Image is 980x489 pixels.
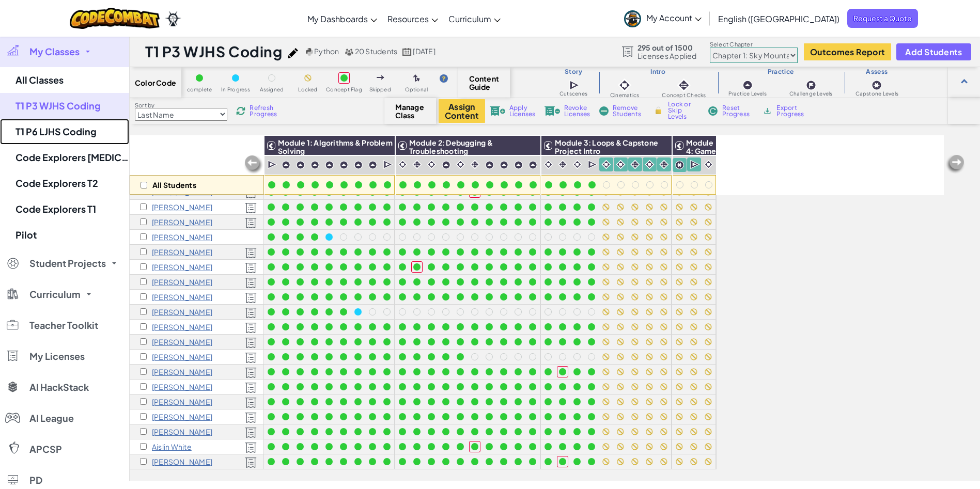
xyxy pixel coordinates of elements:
[448,13,491,24] span: Curriculum
[572,160,582,169] img: IconCinematic.svg
[282,161,290,169] img: IconPracticeLevel.svg
[686,138,722,180] span: Module 4: Game Design & Capstone Project
[619,2,707,35] a: My Account
[296,161,305,169] img: IconPracticeLevel.svg
[485,161,494,169] img: IconPracticeLevel.svg
[310,161,319,169] img: IconPracticeLevel.svg
[675,161,684,169] img: IconCapstoneLevel.svg
[690,160,700,170] img: IconCutscene.svg
[412,160,422,169] img: IconInteractive.svg
[152,181,196,189] p: All Students
[704,160,713,169] img: IconCinematic.svg
[4,61,976,71] div: Options
[558,160,568,169] img: IconInteractive.svg
[713,5,845,33] a: English ([GEOGRAPHIC_DATA])
[29,352,85,361] span: My Licenses
[718,13,839,24] span: English ([GEOGRAPHIC_DATA])
[29,321,98,330] span: Teacher Toolkit
[543,160,553,169] img: IconCinematic.svg
[710,40,798,49] label: Select Chapter
[555,138,658,155] span: Module 3: Loops & Capstone Project Intro
[896,43,971,60] button: Add Students
[402,48,412,56] img: calendar.svg
[145,42,283,61] h1: T1 P3 WJHS Coding
[442,161,450,169] img: IconPracticeLevel.svg
[659,160,669,169] img: IconInteractive.svg
[306,48,314,56] img: python.png
[847,9,918,28] a: Request a Quote
[70,8,160,29] img: CodeCombat logo
[409,138,493,155] span: Module 2: Debugging & Troubleshooting
[588,160,598,170] img: IconCutscene.svg
[314,46,339,56] span: Python
[165,11,181,26] img: Ozaria
[339,161,348,169] img: IconPracticeLevel.svg
[601,160,611,169] img: IconCinematic.svg
[29,383,89,392] span: AI HackStack
[398,160,408,169] img: IconCinematic.svg
[637,52,697,60] span: Licenses Applied
[4,43,976,52] div: Move To ...
[443,5,506,33] a: Curriculum
[325,161,334,169] img: IconPracticeLevel.svg
[456,160,465,169] img: IconCinematic.svg
[630,160,640,169] img: IconInteractive.svg
[470,160,480,169] img: IconInteractive.svg
[637,43,697,52] span: 295 out of 1500
[29,47,80,56] span: My Classes
[383,160,393,170] img: IconCutscene.svg
[243,154,264,175] img: Arrow_Left_Inactive.png
[616,160,626,169] img: IconCinematic.svg
[4,4,216,13] div: Home
[288,48,298,58] img: iconPencil.svg
[624,10,641,27] img: avatar
[4,24,976,34] div: Sort A > Z
[354,161,363,169] img: IconPracticeLevel.svg
[528,161,537,169] img: IconPracticeLevel.svg
[4,52,976,61] div: Delete
[500,161,508,169] img: IconPracticeLevel.svg
[4,34,976,43] div: Sort New > Old
[307,13,368,24] span: My Dashboards
[268,160,277,170] img: IconCutscene.svg
[645,160,655,169] img: IconCinematic.svg
[345,48,354,56] img: MultipleUsers.png
[427,160,437,169] img: IconCinematic.svg
[387,13,429,24] span: Resources
[29,259,106,268] span: Student Projects
[29,290,81,299] span: Curriculum
[355,46,398,56] span: 20 Students
[382,5,443,33] a: Resources
[4,71,976,80] div: Sign out
[804,43,891,60] button: Outcomes Report
[29,414,74,423] span: AI League
[413,46,435,56] span: [DATE]
[4,13,96,24] input: Search outlines
[368,161,377,169] img: IconPracticeLevel.svg
[302,5,382,33] a: My Dashboards
[646,12,702,23] span: My Account
[905,48,962,56] span: Add Students
[278,138,393,155] span: Module 1: Algorithms & Problem Solving
[514,161,523,169] img: IconPracticeLevel.svg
